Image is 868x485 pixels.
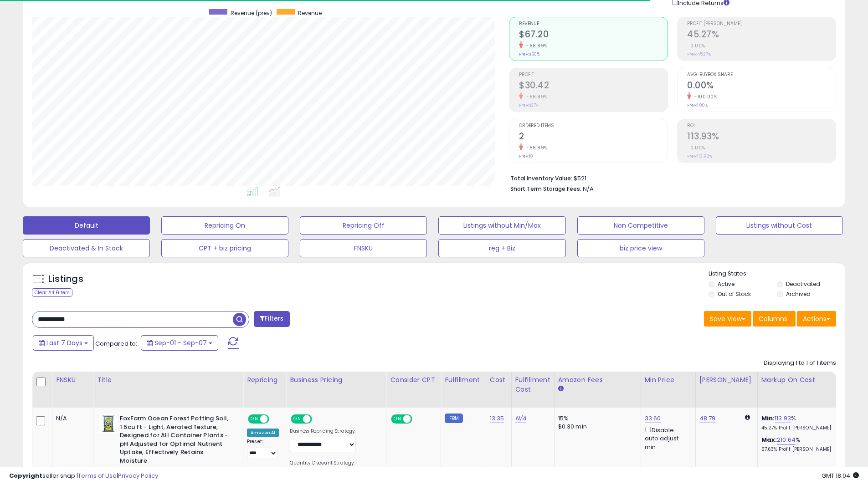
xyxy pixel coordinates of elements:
[687,80,836,92] h2: 0.00%
[519,80,668,92] h2: $30.42
[161,239,288,257] button: CPT + biz pricing
[519,123,668,128] span: Ordered Items
[761,436,837,453] div: %
[687,153,712,159] small: Prev: 113.93%
[118,471,158,480] a: Privacy Policy
[687,144,705,151] small: 0.00%
[786,290,811,298] label: Archived
[558,385,564,393] small: Amazon Fees.
[761,375,840,385] div: Markup on Cost
[523,42,548,49] small: -88.89%
[699,414,716,423] a: 48.79
[23,216,150,235] button: Default
[764,359,836,368] div: Displaying 1 to 1 of 1 items
[78,471,117,480] a: Terms of Use
[311,415,325,423] span: OFF
[33,335,94,351] button: Last 7 Days
[759,314,787,323] span: Columns
[46,338,82,347] span: Last 7 Days
[300,216,427,235] button: Repricing Off
[761,425,837,431] p: 45.27% Profit [PERSON_NAME]
[687,123,836,128] span: ROI
[519,102,539,108] small: Prev: $274
[519,72,668,77] span: Profit
[290,428,356,434] label: Business Repricing Strategy:
[9,472,158,480] div: seller snap | |
[411,415,426,423] span: OFF
[645,425,688,451] div: Disable auto adjust min
[761,414,837,431] div: %
[292,415,303,423] span: ON
[490,414,504,423] a: 13.35
[645,375,692,385] div: Min Price
[645,414,661,423] a: 33.60
[120,414,231,467] b: FoxFarm Ocean Forest Potting Soil, 1.5cu ft - Light, Aerated Texture, Designed for All Container ...
[490,375,508,385] div: Cost
[687,72,836,77] span: Avg. Buybox Share
[390,375,437,385] div: Consider CPT
[757,372,844,408] th: The percentage added to the cost of goods (COGS) that forms the calculator for Min & Max prices.
[249,415,260,423] span: ON
[99,414,118,433] img: 51smYsP-ssL._SL40_.jpg
[290,375,382,385] div: Business Pricing
[761,435,777,444] b: Max:
[510,185,581,193] b: Short Term Storage Fees:
[786,280,820,288] label: Deactivated
[718,280,734,288] label: Active
[797,311,836,327] button: Actions
[95,339,137,348] span: Compared to:
[56,414,86,423] div: N/A
[558,375,637,385] div: Amazon Fees
[56,375,89,385] div: FNSKU
[254,311,289,327] button: Filters
[691,93,717,100] small: -100.00%
[822,471,859,480] span: 2025-09-15 18:04 GMT
[515,414,526,423] a: N/A
[583,184,594,193] span: N/A
[445,414,462,423] small: FBM
[687,29,836,41] h2: 45.27%
[777,435,796,444] a: 210.64
[247,429,279,437] div: Amazon AI
[268,415,282,423] span: OFF
[48,273,83,286] h5: Listings
[687,42,705,49] small: 0.00%
[519,21,668,26] span: Revenue
[718,290,751,298] label: Out of Stock
[519,153,533,159] small: Prev: 18
[161,216,288,235] button: Repricing On
[687,21,836,26] span: Profit [PERSON_NAME]
[687,102,708,108] small: Prev: 1.00%
[523,144,548,151] small: -88.89%
[761,414,775,423] b: Min:
[753,311,796,327] button: Columns
[300,239,427,257] button: FNSKU
[761,446,837,453] p: 57.63% Profit [PERSON_NAME]
[519,51,539,57] small: Prev: $605
[97,375,239,385] div: Title
[519,131,668,143] h2: 2
[558,423,634,431] div: $0.30 min
[558,414,634,423] div: 15%
[577,239,704,257] button: biz price view
[519,29,668,41] h2: $67.20
[445,375,482,385] div: Fulfillment
[23,239,150,257] button: Deactivated & In Stock
[687,51,711,57] small: Prev: 45.27%
[438,216,565,235] button: Listings without Min/Max
[9,471,42,480] strong: Copyright
[515,375,550,394] div: Fulfillment Cost
[247,439,279,459] div: Preset:
[32,288,72,297] div: Clear All Filters
[709,270,845,278] p: Listing States:
[231,9,272,17] span: Revenue (prev)
[298,9,322,17] span: Revenue
[687,131,836,143] h2: 113.93%
[510,172,829,183] li: $521
[247,375,282,385] div: Repricing
[523,93,548,100] small: -88.89%
[141,335,218,351] button: Sep-01 - Sep-07
[699,375,754,385] div: [PERSON_NAME]
[290,460,356,466] label: Quantity Discount Strategy:
[716,216,843,235] button: Listings without Cost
